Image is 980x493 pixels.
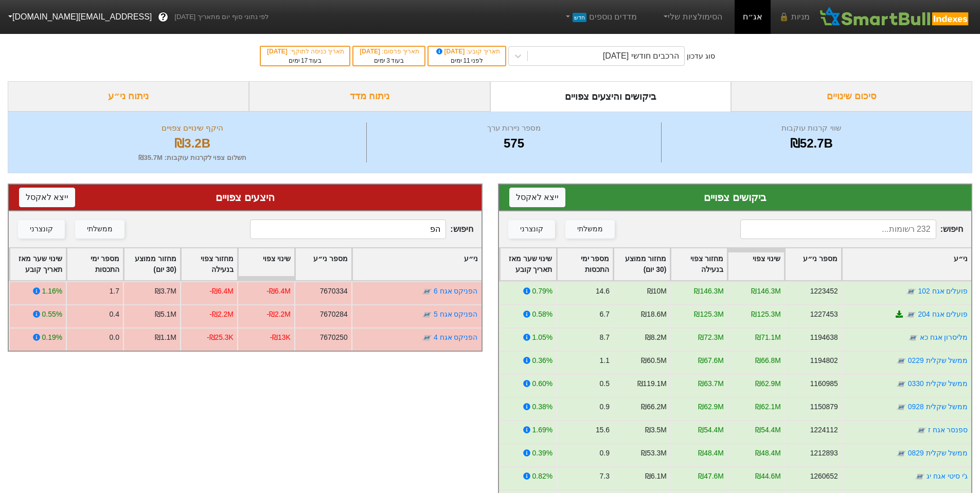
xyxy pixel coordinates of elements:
[42,332,62,343] div: 0.19%
[810,425,838,435] div: 1224112
[785,248,841,280] div: Toggle SortBy
[687,51,715,62] div: סוג עדכון
[907,333,918,343] img: tase link
[359,47,419,56] div: תאריך פרסום :
[434,310,477,318] a: הפניקס אגח 5
[918,310,968,318] a: פועלים אגח 204
[810,401,838,412] div: 1150879
[209,286,234,297] div: -₪6.4M
[603,50,679,62] div: הרכבים חודשי [DATE]
[573,13,586,22] span: חדש
[755,401,781,412] div: ₪62.1M
[352,248,482,280] div: Toggle SortBy
[641,355,667,366] div: ₪60.5M
[18,220,65,239] button: קונצרני
[599,448,609,459] div: 0.9
[918,287,968,295] a: פועלים אגח 102
[509,188,565,207] button: ייצא לאקסל
[698,471,724,482] div: ₪47.6M
[614,248,670,280] div: Toggle SortBy
[698,401,724,412] div: ₪62.9M
[740,220,936,239] input: 232 רשומות...
[110,286,119,297] div: 1.7
[565,220,615,239] button: ממשלתי
[320,332,348,343] div: 7670250
[557,248,613,280] div: Toggle SortBy
[21,134,364,153] div: ₪3.2B
[645,471,666,482] div: ₪6.1M
[755,471,781,482] div: ₪44.6M
[532,332,552,343] div: 1.05%
[698,378,724,389] div: ₪63.7M
[369,122,658,134] div: מספר ניירות ערך
[810,378,838,389] div: 1160985
[360,48,382,55] span: [DATE]
[595,425,609,435] div: 15.6
[907,449,968,457] a: ממשל שקלית 0829
[641,448,667,459] div: ₪53.3M
[907,379,968,388] a: ממשל שקלית 0330
[907,403,968,411] a: ממשל שקלית 0928
[161,10,166,24] span: ?
[645,425,666,435] div: ₪3.5M
[266,47,344,56] div: תאריך כניסה לתוקף :
[818,7,972,27] img: SmartBull
[181,248,237,280] div: Toggle SortBy
[599,332,609,343] div: 8.7
[532,286,552,297] div: 0.79%
[810,471,838,482] div: 1260652
[896,402,906,412] img: tase link
[10,248,66,280] div: Toggle SortBy
[19,188,75,207] button: ייצא לאקסל
[369,134,658,153] div: 575
[67,248,123,280] div: Toggle SortBy
[110,309,119,320] div: 0.4
[110,332,119,343] div: 0.0
[842,248,971,280] div: Toggle SortBy
[250,220,446,239] input: 343 רשומות...
[926,472,968,480] a: ג'י סיטי אגח יג
[928,426,968,434] a: ספנסר אגח ז
[8,81,249,112] div: ניתוח ני״ע
[906,309,916,320] img: tase link
[266,56,344,65] div: בעוד ימים
[647,286,666,297] div: ₪10M
[599,309,609,320] div: 6.7
[728,248,784,280] div: Toggle SortBy
[301,57,308,64] span: 17
[209,309,234,320] div: -₪2.2M
[422,309,432,320] img: tase link
[42,286,62,297] div: 1.16%
[645,332,666,343] div: ₪8.2M
[75,220,124,239] button: ממשלתי
[270,332,290,343] div: -₪13K
[155,332,176,343] div: ₪1.1M
[435,48,467,55] span: [DATE]
[810,332,838,343] div: 1194638
[250,220,473,239] span: חיפוש :
[532,355,552,366] div: 0.36%
[422,333,432,343] img: tase link
[915,471,925,482] img: tase link
[359,56,419,65] div: בעוד ימים
[249,81,490,112] div: ניתוח מדד
[916,425,926,435] img: tase link
[386,57,390,64] span: 3
[664,134,959,153] div: ₪52.7B
[599,471,609,482] div: 7.3
[810,309,838,320] div: 1227453
[509,190,961,205] div: ביקושים צפויים
[434,287,477,295] a: הפניקס אגח 6
[490,81,732,112] div: ביקושים והיצעים צפויים
[42,309,62,320] div: 0.55%
[87,224,113,235] div: ממשלתי
[595,286,609,297] div: 14.6
[508,220,555,239] button: קונצרני
[641,309,667,320] div: ₪18.6M
[698,332,724,343] div: ₪72.3M
[21,153,364,163] div: תשלום צפוי לקרנות עוקבות : ₪35.7M
[320,286,348,297] div: 7670334
[906,286,916,297] img: tase link
[532,425,552,435] div: 1.69%
[577,224,603,235] div: ממשלתי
